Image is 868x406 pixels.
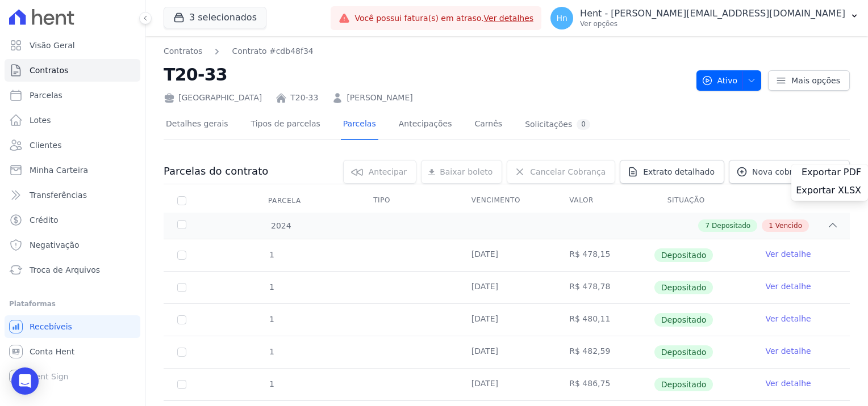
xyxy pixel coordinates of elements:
[5,259,140,281] a: Troca de Arquivos
[5,59,140,82] a: Contratos
[177,283,186,292] input: Só é possível selecionar pagamentos em aberto
[397,110,454,140] a: Antecipações
[30,189,87,201] span: Transferências
[164,164,268,178] h3: Parcelas do contrato
[341,110,378,140] a: Parcelas
[643,166,715,177] span: Extrato detalhado
[765,378,811,389] a: Ver detalhe
[791,75,840,86] span: Mais opções
[30,321,72,332] span: Recebíveis
[11,367,39,395] div: Open Intercom Messenger
[30,115,51,126] span: Lotes
[5,340,140,363] a: Conta Hent
[580,8,845,19] p: Hent - [PERSON_NAME][EMAIL_ADDRESS][DOMAIN_NAME]
[729,160,850,184] a: Nova cobrança avulsa
[164,7,266,28] button: 3 selecionados
[556,336,654,368] td: R$ 482,59
[290,92,318,104] a: T20-33
[577,119,590,130] div: 0
[556,14,567,22] span: Hn
[765,248,811,260] a: Ver detalhe
[775,221,802,231] span: Vencido
[556,189,654,213] th: Valor
[164,110,231,140] a: Detalhes gerais
[5,109,140,132] a: Lotes
[354,12,533,24] span: Você possui fatura(s) em atraso.
[523,110,592,140] a: Solicitações0
[249,110,323,140] a: Tipos de parcelas
[768,70,850,91] a: Mais opções
[5,84,140,107] a: Parcelas
[164,92,262,104] div: [GEOGRAPHIC_DATA]
[705,221,710,231] span: 7
[30,65,68,76] span: Contratos
[765,345,811,357] a: Ver detalhe
[5,159,140,181] a: Minha Carteira
[164,45,687,57] nav: Breadcrumb
[654,248,713,262] span: Depositado
[458,239,556,271] td: [DATE]
[769,221,773,231] span: 1
[458,304,556,336] td: [DATE]
[580,19,845,28] p: Ver opções
[30,40,75,51] span: Visão Geral
[458,369,556,400] td: [DATE]
[5,184,140,206] a: Transferências
[654,189,752,213] th: Situação
[458,272,556,303] td: [DATE]
[30,264,100,276] span: Troca de Arquivos
[541,2,868,34] button: Hn Hent - [PERSON_NAME][EMAIL_ADDRESS][DOMAIN_NAME] Ver opções
[556,369,654,400] td: R$ 486,75
[177,315,186,324] input: Só é possível selecionar pagamentos em aberto
[458,336,556,368] td: [DATE]
[268,250,274,259] span: 1
[268,379,274,388] span: 1
[556,272,654,303] td: R$ 478,78
[254,189,315,212] div: Parcela
[164,45,314,57] nav: Breadcrumb
[556,239,654,271] td: R$ 478,15
[702,70,738,91] span: Ativo
[484,14,534,23] a: Ver detalhes
[164,45,202,57] a: Contratos
[232,45,313,57] a: Contrato #cdb48f34
[5,134,140,157] a: Clientes
[796,185,863,198] a: Exportar XLSX
[654,345,713,359] span: Depositado
[696,70,762,91] button: Ativo
[177,380,186,389] input: Só é possível selecionar pagamentos em aberto
[458,189,556,213] th: Vencimento
[654,281,713,294] span: Depositado
[30,164,88,176] span: Minha Carteira
[360,189,458,213] th: Tipo
[268,347,274,356] span: 1
[30,90,62,101] span: Parcelas
[654,313,713,327] span: Depositado
[177,251,186,260] input: Só é possível selecionar pagamentos em aberto
[556,304,654,336] td: R$ 480,11
[9,297,136,311] div: Plataformas
[30,214,59,226] span: Crédito
[268,315,274,324] span: 1
[712,221,750,231] span: Depositado
[5,34,140,57] a: Visão Geral
[620,160,724,184] a: Extrato detalhado
[752,166,840,177] span: Nova cobrança avulsa
[30,239,80,251] span: Negativação
[5,234,140,256] a: Negativação
[654,378,713,391] span: Depositado
[525,119,590,130] div: Solicitações
[472,110,504,140] a: Carnês
[5,209,140,231] a: Crédito
[765,281,811,292] a: Ver detalhe
[268,282,274,291] span: 1
[164,62,687,87] h2: T20-33
[30,346,74,357] span: Conta Hent
[5,315,140,338] a: Recebíveis
[30,139,61,151] span: Clientes
[765,313,811,324] a: Ver detalhe
[177,348,186,357] input: Só é possível selecionar pagamentos em aberto
[796,185,861,196] span: Exportar XLSX
[347,92,412,104] a: [PERSON_NAME]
